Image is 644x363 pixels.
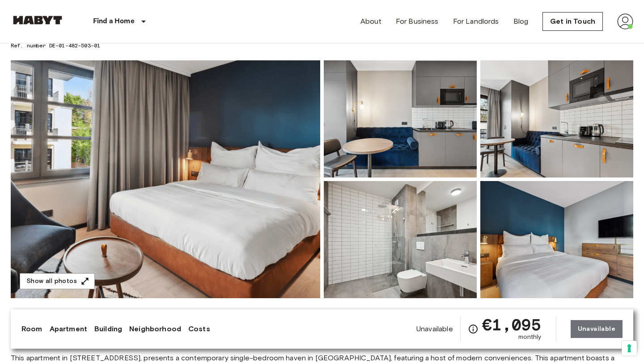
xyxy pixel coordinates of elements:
img: Picture of unit DE-01-482-503-01 [480,60,633,177]
p: Find a Home [93,16,135,27]
span: monthly [518,333,542,342]
svg: Check cost overview for full price breakdown. Please note that discounts apply to new joiners onl... [468,324,479,334]
a: Room [21,324,42,334]
a: For Business [396,16,439,27]
button: Show all photos [20,273,95,290]
a: Neighborhood [129,324,181,334]
img: Picture of unit DE-01-482-503-01 [324,181,477,298]
span: €1,095 [482,317,542,333]
a: Apartment [50,324,87,334]
img: Habyt [11,16,64,25]
a: Get in Touch [542,12,603,31]
a: For Landlords [453,16,499,27]
button: Your consent preferences for tracking technologies [622,341,637,356]
img: Picture of unit DE-01-482-503-01 [480,181,633,298]
a: Blog [513,16,529,27]
img: Picture of unit DE-01-482-503-01 [324,60,477,177]
a: Costs [188,324,210,334]
a: About [360,16,381,27]
a: Building [94,324,122,334]
span: Unavailable [416,324,453,334]
img: Marketing picture of unit DE-01-482-503-01 [11,60,320,298]
img: avatar [617,13,633,30]
span: Ref. number DE-01-482-503-01 [11,42,100,50]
